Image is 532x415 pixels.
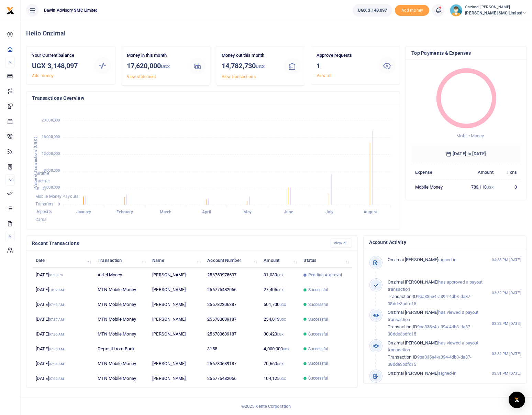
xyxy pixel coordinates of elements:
td: 256775482066 [203,283,260,297]
span: Dawin Advisory SMC Limited [41,7,101,13]
small: UGX [277,273,284,277]
td: [PERSON_NAME] [148,312,203,327]
td: [DATE] [32,371,94,385]
small: 07:34 AM [49,362,64,366]
a: logo-small logo-large logo-large [6,8,14,13]
h3: 1 [317,61,374,71]
h4: Account Activity [369,238,521,246]
small: 07:32 AM [49,377,64,381]
p: has approved a payout transaction 9ba335e4-a394-4db3-da87-08dde3bdfd15 [388,279,487,307]
td: 256782206387 [203,297,260,312]
td: 31,030 [260,268,300,283]
small: UGX [277,362,284,366]
span: Transaction ID [388,294,417,299]
td: MTN Mobile Money [94,283,148,297]
span: UGX 3,148,097 [358,7,387,14]
div: Open Intercom Messenger [509,392,525,408]
td: 256780639187 [203,356,260,371]
span: Onzimai [PERSON_NAME] [388,279,438,285]
td: MTN Mobile Money [94,312,148,327]
small: Onzimai [PERSON_NAME] [465,4,527,10]
a: Add money [395,7,429,12]
li: M [5,231,15,242]
tspan: March [160,210,172,215]
p: Money out this month [222,52,279,59]
tspan: February [117,210,133,215]
span: Add money [395,5,429,16]
h3: UGX 3,148,097 [32,61,89,71]
td: 104,125 [260,371,300,385]
tspan: 0 [58,202,60,206]
tspan: 8,000,000 [44,168,60,173]
td: [DATE] [32,283,94,297]
p: Money in this month [127,52,184,59]
small: UGX [277,332,284,336]
td: [PERSON_NAME] [148,327,203,342]
td: 3 [497,180,521,194]
span: Transaction ID [388,324,417,329]
span: Onzimai [PERSON_NAME] [388,371,438,376]
span: Onzimai [PERSON_NAME] [388,310,438,315]
td: 256775482066 [203,371,260,385]
a: View statement [127,74,156,79]
td: [PERSON_NAME] [148,297,203,312]
td: [DATE] [32,268,94,283]
span: Successful [308,375,329,381]
small: 03:32 PM [DATE] [492,321,521,327]
small: 03:31 PM [DATE] [492,371,521,376]
td: Airtel Money [94,268,148,283]
p: has viewed a payout transaction 9ba335e4-a394-4db3-da87-08dde3bdfd15 [388,309,487,338]
small: UGX [279,303,286,307]
h4: Recent Transactions [32,240,325,247]
td: MTN Mobile Money [94,327,148,342]
span: Successful [308,360,329,366]
small: 10:32 AM [49,288,64,292]
h4: Top Payments & Expenses [411,49,521,57]
small: UGX [277,288,284,292]
span: Deposits [35,210,52,214]
span: Transaction ID [388,354,417,360]
td: [PERSON_NAME] [148,283,203,297]
span: Internet [35,179,50,183]
p: Approve requests [317,52,374,59]
td: 256780639187 [203,327,260,342]
li: Ac [5,174,15,185]
td: MTN Mobile Money [94,371,148,385]
a: View all [331,238,352,248]
td: Deposit from Bank [94,342,148,357]
small: 07:37 AM [49,318,64,321]
td: [DATE] [32,356,94,371]
span: Successful [308,287,329,293]
td: 27,405 [260,283,300,297]
th: Date: activate to sort column descending [32,253,94,268]
a: profile-user Onzimai [PERSON_NAME] [PERSON_NAME] SMC Limited [450,4,527,17]
p: has viewed a payout transaction 9ba335e4-a394-4db3-da87-08dde3bdfd15 [388,340,487,368]
small: 07:35 AM [49,347,64,351]
a: Add money [32,73,54,78]
small: UGX [256,64,265,69]
span: Cards [35,217,47,222]
span: Transfers [35,202,53,206]
td: 783,118 [458,180,497,194]
th: Expense [411,165,458,180]
td: [DATE] [32,327,94,342]
small: UGX [283,347,289,351]
td: [PERSON_NAME] [148,371,203,385]
th: Transaction: activate to sort column ascending [94,253,148,268]
span: Mobile Money Payouts [35,194,78,199]
tspan: 16,000,000 [42,135,60,139]
span: Mobile Money [456,133,484,138]
h3: 17,620,000 [127,61,184,72]
td: 256759975607 [203,268,260,283]
small: UGX [279,318,286,321]
td: 30,420 [260,327,300,342]
tspan: 12,000,000 [42,152,60,156]
span: Successful [308,316,329,322]
th: Name: activate to sort column ascending [148,253,203,268]
h4: Transactions Overview [32,94,394,102]
tspan: July [325,210,333,215]
td: MTN Mobile Money [94,356,148,371]
a: UGX 3,148,097 [353,4,392,17]
tspan: May [243,210,251,215]
img: logo-small [6,7,14,15]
